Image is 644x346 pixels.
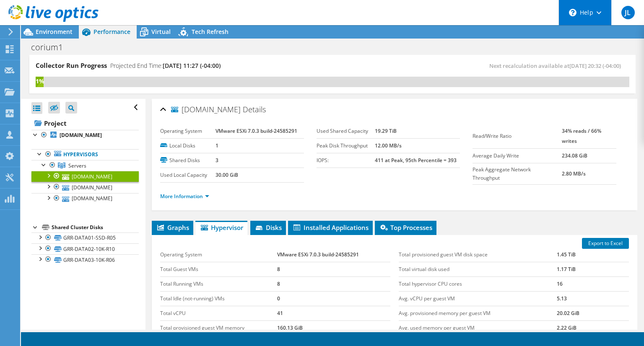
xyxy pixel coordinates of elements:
span: [DOMAIN_NAME] [171,106,241,114]
span: Environment [36,28,73,36]
h4: Projected End Time: [110,61,221,70]
td: 2.22 GiB [557,320,629,335]
td: Total provisioned guest VM memory [160,320,277,335]
b: [DOMAIN_NAME] [60,132,102,139]
a: [DOMAIN_NAME] [31,182,139,193]
td: Avg. vCPU per guest VM [399,291,557,306]
td: 8 [277,276,390,291]
td: Total hypervisor CPU cores [399,276,557,291]
td: 1.17 TiB [557,262,629,276]
a: Project [31,116,139,130]
svg: \n [569,9,576,16]
td: 41 [277,306,390,320]
td: 0 [277,291,390,306]
span: Hypervisor [200,223,243,232]
span: Details [243,104,266,114]
label: Local Disks [160,142,216,150]
td: Avg. provisioned memory per guest VM [399,306,557,320]
a: More Information [160,193,209,200]
span: Virtual [151,28,171,36]
label: IOPS: [317,156,375,165]
b: 234.08 GiB [562,152,587,159]
span: [DATE] 20:32 (-04:00) [569,62,621,70]
td: Avg. used memory per guest VM [399,320,557,335]
td: Operating System [160,248,277,262]
span: Graphs [156,223,189,232]
b: VMware ESXi 7.0.3 build-24585291 [216,127,297,134]
span: Tech Refresh [192,28,229,36]
b: 19.29 TiB [375,127,397,134]
a: [DOMAIN_NAME] [31,130,139,141]
b: 3 [216,157,218,164]
div: Shared Cluster Disks [52,222,139,232]
a: Export to Excel [582,238,629,249]
label: Used Local Capacity [160,171,216,179]
div: 1% [36,77,44,86]
label: Operating System [160,127,216,135]
a: [DOMAIN_NAME] [31,193,139,204]
a: Hypervisors [31,149,139,160]
td: Total vCPU [160,306,277,320]
span: Installed Applications [292,223,369,232]
a: GRR-DATA01-SSD-R05 [31,232,139,243]
a: GRR-DATA02-10K-R10 [31,243,139,254]
label: Peak Aggregate Network Throughput [473,165,562,182]
span: Next recalculation available at [489,62,625,70]
span: Disks [254,223,282,232]
span: JL [621,6,635,19]
b: 34% reads / 66% writes [562,127,601,145]
label: Used Shared Capacity [317,127,375,135]
b: 2.80 MB/s [562,170,586,177]
h1: corium1 [27,43,76,52]
td: VMware ESXi 7.0.3 build-24585291 [277,248,390,262]
td: Total virtual disk used [399,262,557,276]
label: Shared Disks [160,156,216,165]
a: [DOMAIN_NAME] [31,171,139,182]
a: GRR-DATA03-10K-R06 [31,254,139,265]
td: 1.45 TiB [557,248,629,262]
td: 5.13 [557,291,629,306]
td: 8 [277,262,390,276]
td: Total Running VMs [160,276,277,291]
td: 20.02 GiB [557,306,629,320]
td: Total provisioned guest VM disk space [399,248,557,262]
span: Performance [93,28,130,36]
label: Average Daily Write [473,152,562,160]
td: 16 [557,276,629,291]
b: 12.00 MB/s [375,142,402,149]
a: Servers [31,160,139,171]
td: Total Guest VMs [160,262,277,276]
label: Read/Write Ratio [473,132,562,140]
b: 1 [216,142,218,149]
td: 160.13 GiB [277,320,390,335]
span: Servers [68,162,86,169]
b: 30.00 GiB [216,171,238,178]
b: 411 at Peak, 95th Percentile = 393 [375,157,457,164]
label: Peak Disk Throughput [317,142,375,150]
span: Top Processes [379,223,432,232]
span: [DATE] 11:27 (-04:00) [163,62,221,70]
td: Total Idle (not-running) VMs [160,291,277,306]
